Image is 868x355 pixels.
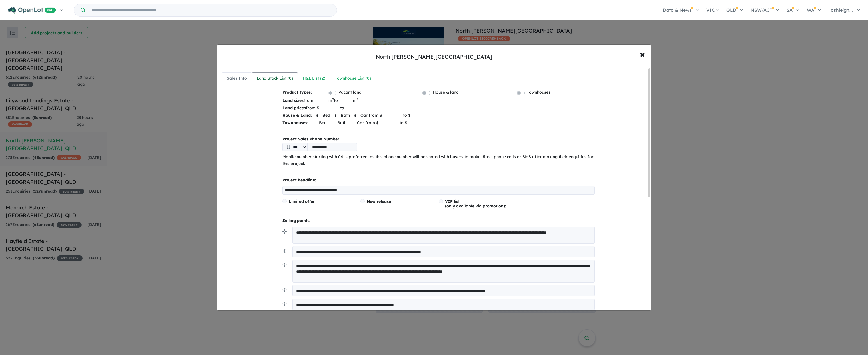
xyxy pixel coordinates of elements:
[282,302,287,306] img: drag.svg
[287,145,290,149] img: Phone icon
[282,263,287,267] img: drag.svg
[227,75,247,82] div: Sales Info
[282,177,595,184] p: Project headline:
[282,136,595,143] b: Project Sales Phone Number
[338,89,362,96] label: Vacant land
[289,199,315,204] span: Limited offer
[332,97,334,101] sup: 2
[282,120,308,125] b: Townhouses:
[8,7,56,14] img: Openlot PRO Logo White
[357,97,358,101] sup: 2
[335,75,371,82] div: Townhouse List ( 0 )
[640,48,645,60] span: ×
[282,119,595,126] p: Bed Bath Car from $ to $
[282,112,595,119] p: Bed Bath Car from $ to $
[367,199,391,204] span: New release
[282,154,595,167] p: Mobile number starting with 04 is preferred, as this phone number will be shared with buyers to m...
[257,75,293,82] div: Land Stock List ( 0 )
[282,89,312,97] b: Product types:
[527,89,550,96] label: Townhouses
[282,104,595,112] p: from $ to
[282,249,287,253] img: drag.svg
[282,288,287,292] img: drag.svg
[376,53,492,61] div: North [PERSON_NAME][GEOGRAPHIC_DATA]
[282,113,312,118] b: House & Land:
[87,4,336,16] input: Try estate name, suburb, builder or developer
[282,105,306,110] b: Land prices
[282,217,595,224] p: Selling points:
[282,97,595,104] p: from m to m
[282,229,287,234] img: drag.svg
[303,75,325,82] div: H&L List ( 2 )
[445,199,460,204] span: VIP list
[282,98,304,103] b: Land sizes
[433,89,459,96] label: House & land
[831,7,853,13] span: ashleigh...
[445,199,506,209] span: (only available via promotion):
